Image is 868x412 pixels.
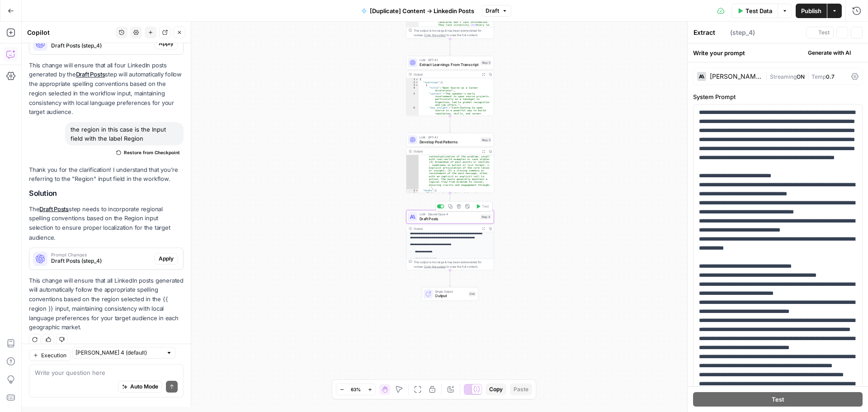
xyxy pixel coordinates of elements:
[693,28,728,37] textarea: Draft Posts
[29,165,184,184] p: Thank you for the clarification! I understand that you're referring to the "Region" input field i...
[424,265,446,268] span: Copy the output
[130,383,158,391] span: Auto Mode
[801,6,821,15] span: Publish
[414,226,478,231] div: Output
[124,149,180,156] span: Restore from Checkpoint
[449,116,451,132] g: Edge from step_5 to step_3
[406,81,419,84] div: 2
[772,395,784,404] span: Test
[514,385,528,393] span: Paste
[796,4,827,18] button: Publish
[435,293,466,299] span: Output
[113,147,184,158] button: Restore from Checkpoint
[415,84,418,86] span: Toggle code folding, rows 3 through 9
[805,71,811,81] span: |
[29,276,184,332] p: This change will ensure that all LinkedIn posts generated will automatically follow the appropria...
[414,149,478,154] div: Output
[693,392,863,407] button: Test
[420,135,478,139] span: LLM · GPT-4.1
[155,38,178,49] button: Apply
[424,33,446,37] span: Copy the output
[118,381,162,393] button: Auto Mode
[406,192,419,200] div: 4
[406,287,494,301] div: Single OutputOutputEnd
[406,189,419,192] div: 3
[65,123,184,146] div: the region in this case is the Input field with the label Region
[370,6,475,15] span: [Duplicate] Content -> Linkedin Posts
[481,5,511,17] button: Draft
[29,189,184,198] h2: Solution
[406,78,419,81] div: 1
[29,204,184,242] p: The step needs to incorporate regional spelling conventions based on the Region input selection t...
[730,28,755,37] span: ( step_4 )
[75,349,162,358] input: Claude Sonnet 4 (default)
[51,42,151,50] span: Draft Posts (step_4)
[797,73,805,80] span: ON
[415,81,418,84] span: Toggle code folding, rows 2 through 73
[415,78,418,81] span: Toggle code folding, rows 1 through 74
[731,4,778,18] button: Test Data
[489,385,503,393] span: Copy
[826,73,835,80] span: 0.7
[818,28,830,37] span: Test
[449,39,451,55] g: Edge from step_2 to step_5
[351,386,361,393] span: 63%
[693,92,863,101] label: System Prompt
[27,28,113,37] div: Copilot
[808,49,851,57] span: Generate with AI
[29,61,184,117] p: This change will ensure that all four LinkedIn posts generated by the step will automatically fol...
[51,257,151,265] span: Draft Posts (step_4)
[159,39,174,47] span: Apply
[710,73,762,80] div: [PERSON_NAME] Opus 4
[765,71,770,81] span: |
[29,350,71,362] button: Execution
[481,60,491,65] div: Step 5
[76,71,105,78] a: Draft Posts
[486,7,499,15] span: Draft
[474,203,491,210] button: Test
[435,289,466,294] span: Single Output
[420,62,478,68] span: Extract Learnings From Transcript
[486,384,506,395] button: Copy
[420,212,478,217] span: LLM · Claude Opus 4
[406,56,494,116] div: LLM · GPT-4.1Extract Learnings From TranscriptStep 5Output{ "learnings":[ { "title":"Open Source ...
[406,133,494,193] div: LLM · GPT-4.1Develop Post PatternsStep 3Output contextualization of the problem, usually with rea...
[468,291,476,296] div: End
[51,252,151,257] span: Prompt Changes
[406,86,419,92] div: 4
[406,141,419,189] div: 2
[688,43,868,62] div: Write your prompt
[39,205,69,213] a: Draft Posts
[155,253,178,265] button: Apply
[414,28,491,38] div: This output is too large & has been abbreviated for review. to view the full content.
[796,47,863,59] button: Generate with AI
[406,106,419,120] div: 6
[414,260,491,269] div: This output is too large & has been abbreviated for review. to view the full content.
[770,73,797,80] span: Streaming
[510,384,532,395] button: Paste
[414,72,478,76] div: Output
[356,4,480,18] button: [Duplicate] Content -> Linkedin Posts
[420,139,478,145] span: Develop Post Patterns
[406,84,419,86] div: 3
[415,189,418,192] span: Toggle code folding, rows 3 through 9
[406,92,419,106] div: 5
[449,270,451,286] g: Edge from step_4 to end
[420,216,478,222] span: Draft Posts
[811,73,826,80] span: Temp
[41,352,66,360] span: Execution
[745,6,772,15] span: Test Data
[420,58,478,62] span: LLM · GPT-4.1
[481,214,491,219] div: Step 4
[481,137,491,142] div: Step 3
[159,255,174,263] span: Apply
[806,27,834,38] button: Test
[482,204,489,209] span: Test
